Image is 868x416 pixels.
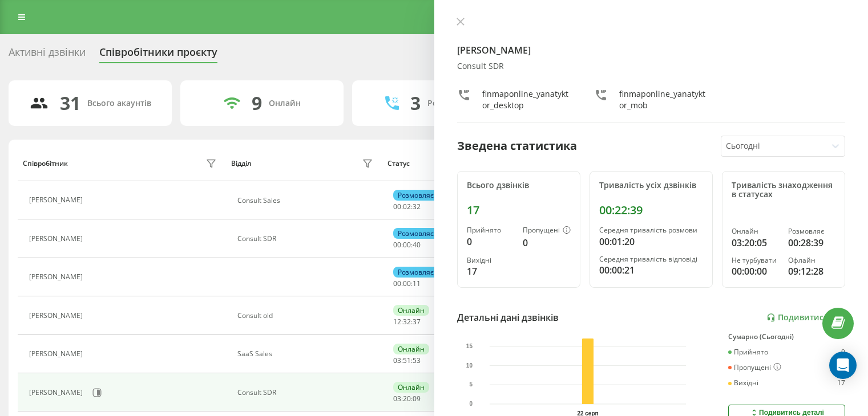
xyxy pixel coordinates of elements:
[467,181,571,190] div: Всього дзвінків
[393,357,421,365] div: : :
[457,311,559,324] div: Детальні дані дзвінків
[466,343,473,349] text: 15
[403,279,411,288] span: 00
[29,196,86,204] div: [PERSON_NAME]
[29,273,86,281] div: [PERSON_NAME]
[523,226,571,235] div: Пропущені
[413,356,421,365] span: 53
[728,348,768,356] div: Прийнято
[788,236,835,250] div: 00:28:39
[467,256,514,264] div: Вихідні
[619,88,708,111] div: finmaponline_yanatyktor_mob
[393,228,438,239] div: Розмовляє
[393,203,421,211] div: : :
[87,99,151,108] div: Всього акаунтів
[732,236,779,250] div: 03:20:05
[413,279,421,288] span: 11
[269,99,301,108] div: Онлайн
[29,312,86,320] div: [PERSON_NAME]
[393,267,438,278] div: Розмовляє
[599,255,703,263] div: Середня тривалість відповіді
[403,394,411,403] span: 20
[523,236,571,250] div: 0
[467,203,571,217] div: 17
[457,43,846,57] h4: [PERSON_NAME]
[393,240,401,250] span: 00
[482,88,571,111] div: finmaponline_yanatyktor_desktop
[393,190,438,201] div: Розмовляє
[467,264,514,278] div: 17
[457,137,577,154] div: Зведена статистика
[237,197,376,205] div: Consult Sales
[231,160,251,168] div: Відділ
[393,318,421,326] div: : :
[393,317,401,327] span: 12
[788,256,835,264] div: Офлайн
[427,99,483,108] div: Розмовляють
[766,313,845,323] a: Подивитись звіт
[99,46,217,64] div: Співробітники проєкту
[469,381,473,388] text: 5
[393,280,421,288] div: : :
[728,333,845,341] div: Сумарно (Сьогодні)
[237,350,376,358] div: SaaS Sales
[393,241,421,249] div: : :
[788,227,835,235] div: Розмовляє
[413,317,421,327] span: 37
[599,235,703,248] div: 00:01:20
[393,305,429,316] div: Онлайн
[413,240,421,250] span: 40
[732,256,779,264] div: Не турбувати
[457,62,846,71] div: Consult SDR
[841,348,845,356] div: 0
[252,92,262,114] div: 9
[732,264,779,278] div: 00:00:00
[9,46,86,64] div: Активні дзвінки
[413,394,421,403] span: 09
[29,389,86,397] div: [PERSON_NAME]
[237,389,376,397] div: Consult SDR
[29,235,86,243] div: [PERSON_NAME]
[393,382,429,393] div: Онлайн
[403,356,411,365] span: 51
[393,395,421,403] div: : :
[599,181,703,190] div: Тривалість усіх дзвінків
[467,226,514,234] div: Прийнято
[237,312,376,320] div: Consult old
[837,379,845,387] div: 17
[393,356,401,365] span: 03
[732,227,779,235] div: Онлайн
[403,202,411,211] span: 02
[23,160,68,168] div: Співробітник
[728,379,758,387] div: Вихідні
[410,92,421,114] div: 3
[732,181,835,200] div: Тривалість знаходження в статусах
[413,202,421,211] span: 32
[469,401,473,407] text: 0
[599,226,703,234] div: Середня тривалість розмови
[393,394,401,403] span: 03
[466,362,473,369] text: 10
[60,92,80,114] div: 31
[403,317,411,327] span: 32
[387,160,410,168] div: Статус
[467,235,514,248] div: 0
[403,240,411,250] span: 00
[599,263,703,277] div: 00:00:21
[599,203,703,217] div: 00:22:39
[393,279,401,288] span: 00
[393,202,401,211] span: 00
[393,344,429,354] div: Онлайн
[728,363,781,372] div: Пропущені
[29,350,86,358] div: [PERSON_NAME]
[829,352,857,379] div: Open Intercom Messenger
[788,264,835,278] div: 09:12:28
[237,235,376,243] div: Consult SDR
